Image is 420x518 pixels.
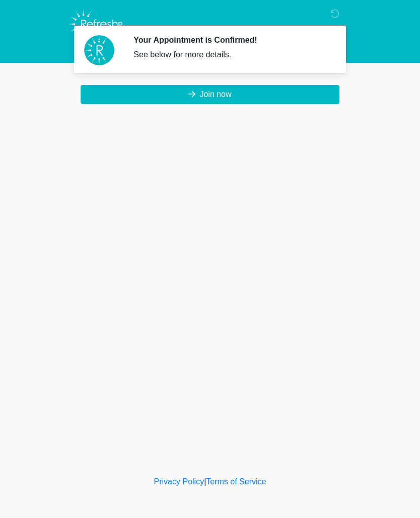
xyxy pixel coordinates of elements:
[66,8,127,41] img: Refresh RX Logo
[81,85,339,104] button: Join now
[84,35,114,65] img: Agent Avatar
[204,477,206,486] a: |
[154,477,204,486] a: Privacy Policy
[206,477,266,486] a: Terms of Service
[133,49,328,61] div: See below for more details.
